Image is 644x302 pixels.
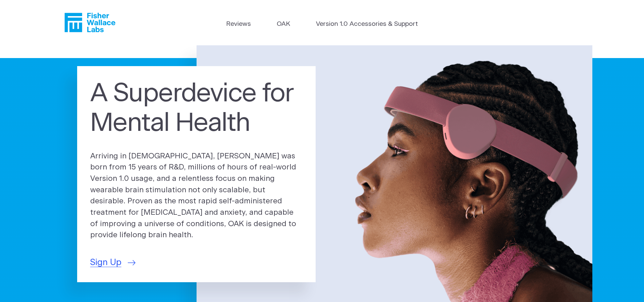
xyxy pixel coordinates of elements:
a: Fisher Wallace [64,13,115,32]
a: OAK [277,19,290,29]
a: Reviews [226,19,251,29]
a: Version 1.0 Accessories & Support [316,19,418,29]
span: Sign Up [90,256,121,269]
p: Arriving in [DEMOGRAPHIC_DATA], [PERSON_NAME] was born from 15 years of R&D, millions of hours of... [90,151,303,241]
h1: A Superdevice for Mental Health [90,79,303,138]
a: Sign Up [90,256,136,269]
